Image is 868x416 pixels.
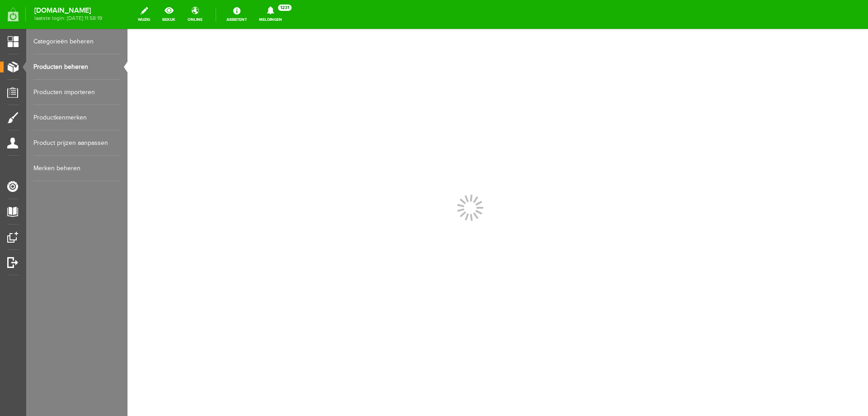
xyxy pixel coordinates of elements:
a: bekijk [157,5,181,24]
a: Producten beheren [33,54,120,80]
a: Producten importeren [33,80,120,105]
a: Assistent [221,5,252,24]
span: 1231 [278,5,292,11]
a: wijzig [132,5,156,24]
span: laatste login: [DATE] 11:58:19 [34,16,102,21]
a: Merken beheren [33,156,120,181]
a: online [182,5,208,24]
a: Productkenmerken [33,105,120,130]
a: Product prijzen aanpassen [33,130,120,156]
a: Meldingen1231 [254,5,288,24]
a: Categorieën beheren [33,29,120,54]
strong: [DOMAIN_NAME] [34,8,102,13]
